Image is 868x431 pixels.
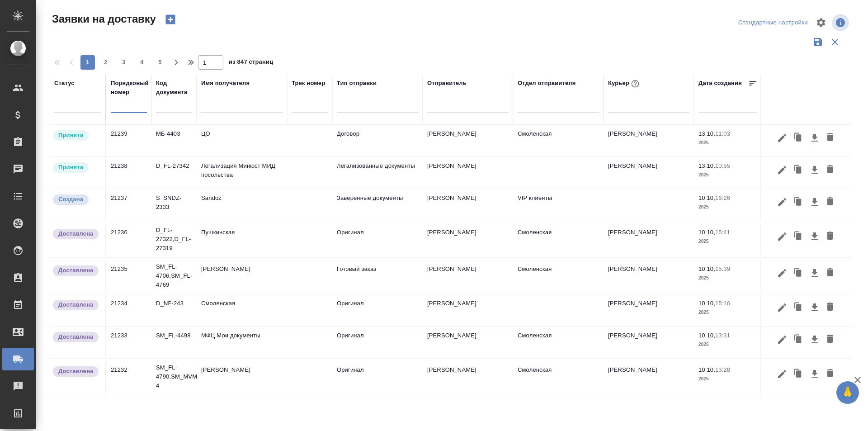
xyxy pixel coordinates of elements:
button: Удалить [822,129,838,147]
div: Порядковый номер [111,79,149,97]
div: Статус [54,79,75,88]
button: Удалить [822,265,838,282]
button: Скачать [807,299,822,316]
td: Смоленская [513,327,604,358]
p: 15:39 [715,265,730,272]
div: Дата создания [698,79,742,88]
button: Удалить [822,161,838,179]
td: [PERSON_NAME] [423,189,513,221]
button: Удалить [822,228,838,245]
button: Удалить [822,194,838,211]
button: Редактировать [774,129,790,147]
div: Документы доставлены, фактическая дата доставки проставиться автоматически [52,331,101,343]
td: [PERSON_NAME] [423,223,513,255]
div: Документы доставлены, фактическая дата доставки проставиться автоматически [52,265,101,277]
p: 10.10, [698,300,715,307]
td: [PERSON_NAME] [423,125,513,156]
span: Заявки на доставку [50,12,156,26]
td: SM_FL-4706,SM_FL-4769 [151,258,197,294]
button: Редактировать [774,265,790,282]
td: 21233 [106,327,151,358]
td: Оригинал [332,361,423,393]
div: Отправитель [427,79,467,88]
p: Доставлена [58,367,93,376]
td: D_FL-27322,D_FL-27319 [151,221,197,257]
td: SM_FL-4498 [151,327,197,358]
button: Сбросить фильтры [826,33,844,51]
button: Клонировать [790,331,807,348]
p: Доставлена [58,229,93,238]
p: 10.10, [698,332,715,339]
p: 15:41 [715,229,730,236]
td: МБ-4403 [151,125,197,156]
td: 21232 [106,361,151,393]
p: 10.10, [698,229,715,236]
td: [PERSON_NAME] [604,157,694,189]
td: Легализация Минюст МИД посольства [197,157,287,189]
button: Редактировать [774,331,790,348]
td: D_FL-27342 [151,157,197,189]
p: 2025 [698,374,757,384]
p: 2025 [698,308,757,317]
button: Клонировать [790,194,807,211]
p: Принята [58,131,83,140]
button: Редактировать [774,365,790,383]
td: Sandoz [197,189,287,221]
span: 🙏 [840,383,855,402]
button: Клонировать [790,129,807,147]
span: 5 [153,58,167,67]
p: Принята [58,163,83,172]
div: Трек номер [292,79,325,88]
button: Удалить [822,299,838,316]
button: Клонировать [790,365,807,383]
p: 2025 [698,138,757,147]
td: Смоленская [513,361,604,393]
td: Смоленская [513,223,604,255]
td: [PERSON_NAME] [604,260,694,292]
p: 10.10, [698,265,715,272]
button: Скачать [807,265,822,282]
td: [PERSON_NAME] [604,361,694,393]
p: Создана [58,195,83,204]
td: Заверенные документы [332,189,423,221]
td: Смоленская [513,260,604,292]
td: Смоленская [197,294,287,326]
td: 21234 [106,294,151,326]
p: 10.10, [698,366,715,373]
td: 21235 [106,260,151,292]
div: Курьер назначен [52,129,101,142]
div: Курьер [608,78,641,90]
button: Клонировать [790,161,807,179]
td: [PERSON_NAME] [604,294,694,326]
p: 2025 [698,171,757,180]
td: 21239 [106,125,151,156]
td: SM_FL-4790,SM_MVMED-4 [151,359,197,395]
td: 21236 [106,223,151,255]
div: Документы доставлены, фактическая дата доставки проставиться автоматически [52,228,101,240]
button: 3 [117,55,131,70]
button: 4 [135,55,149,70]
p: 10.10, [698,194,715,201]
td: [PERSON_NAME] [423,260,513,292]
td: [PERSON_NAME] [423,157,513,189]
td: 21238 [106,157,151,189]
td: Оригинал [332,398,423,429]
div: Имя получателя [201,79,250,88]
p: 13:31 [715,332,730,339]
button: Скачать [807,161,822,179]
td: Оригинал [332,294,423,326]
button: Клонировать [790,299,807,316]
div: Документы доставлены, фактическая дата доставки проставиться автоматически [52,365,101,378]
button: При выборе курьера статус заявки автоматически поменяется на «Принята» [629,78,641,90]
div: Документы доставлены, фактическая дата доставки проставиться автоматически [52,299,101,311]
td: Готовый заказ [332,260,423,292]
td: VIP клиенты [513,189,604,221]
td: [PERSON_NAME] [423,294,513,326]
p: 13.10, [698,162,715,169]
button: Скачать [807,365,822,383]
td: 21237 [106,189,151,221]
td: Посольство ОАЭ [197,398,287,429]
td: [PERSON_NAME] [197,361,287,393]
span: 2 [99,58,113,67]
div: Код документа [156,79,192,97]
